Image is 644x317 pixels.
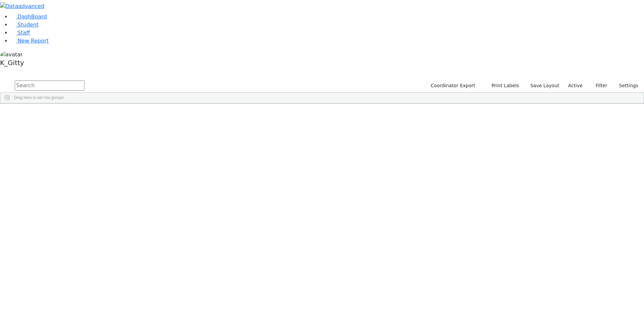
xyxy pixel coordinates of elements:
[11,38,49,44] a: New Report
[17,30,30,36] span: Staff
[17,21,39,28] span: Student
[484,81,522,91] button: Print Labels
[426,81,478,91] button: Coordinator Export
[15,81,85,91] input: Search
[11,30,30,36] a: Staff
[17,38,49,44] span: New Report
[565,81,586,91] label: Active
[14,95,64,100] span: Drag here to set row groups
[587,81,610,91] button: Filter
[11,13,47,20] a: DashBoard
[527,81,562,91] button: Save Layout
[610,81,641,91] button: Settings
[17,13,47,20] span: DashBoard
[11,21,39,28] a: Student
